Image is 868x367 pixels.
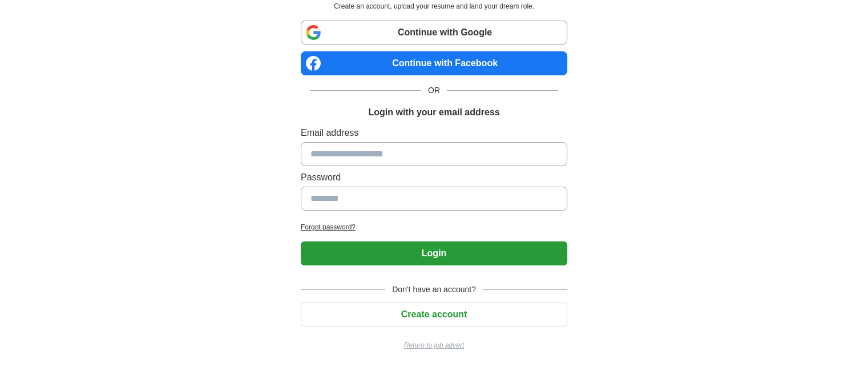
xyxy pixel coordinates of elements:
a: Continue with Facebook [301,51,567,75]
h1: Login with your email address [368,106,499,119]
a: Create account [301,309,567,319]
a: Return to job advert [301,340,567,350]
a: Forgot password? [301,222,567,232]
label: Password [301,171,567,184]
span: OR [421,84,447,96]
button: Login [301,241,567,265]
button: Create account [301,303,567,326]
span: Don't have an account? [385,284,483,296]
p: Create an account, upload your resume and land your dream role. [303,1,565,11]
a: Continue with Google [301,21,567,45]
label: Email address [301,126,567,140]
